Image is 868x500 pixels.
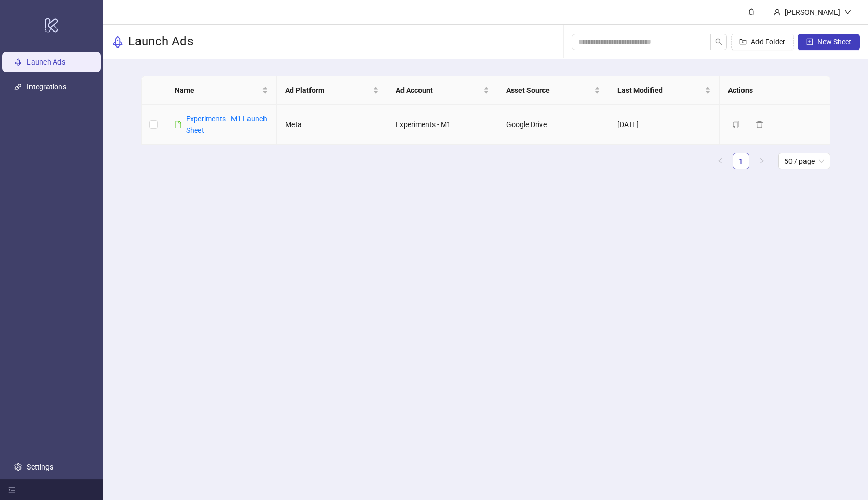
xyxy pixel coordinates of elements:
[720,76,830,105] th: Actions
[733,153,749,169] li: 1
[388,105,498,145] td: Experiments - M1
[712,153,729,169] li: Previous Page
[731,34,794,50] button: Add Folder
[817,38,851,46] span: New Sheet
[112,36,124,48] span: rocket
[773,9,781,16] span: user
[806,38,813,45] span: plus-square
[175,85,260,96] span: Name
[753,153,770,169] button: right
[784,153,824,169] span: 50 / page
[781,7,844,18] div: [PERSON_NAME]
[388,76,498,105] th: Ad Account
[27,83,66,91] a: Integrations
[756,121,763,128] span: delete
[498,105,609,145] td: Google Drive
[733,153,749,169] a: 1
[758,158,765,164] span: right
[717,158,723,164] span: left
[753,153,770,169] li: Next Page
[27,58,65,66] a: Launch Ads
[175,121,182,128] span: file
[798,34,860,50] button: New Sheet
[277,76,388,105] th: Ad Platform
[778,153,830,169] div: Page Size
[8,486,16,493] span: menu-fold
[732,121,739,128] span: copy
[396,85,481,96] span: Ad Account
[739,38,747,45] span: folder-add
[617,85,703,96] span: Last Modified
[844,9,851,16] span: down
[166,76,277,105] th: Name
[128,34,193,50] h3: Launch Ads
[186,115,267,134] a: Experiments - M1 Launch Sheet
[751,38,785,46] span: Add Folder
[285,85,370,96] span: Ad Platform
[506,85,592,96] span: Asset Source
[27,463,53,471] a: Settings
[609,76,720,105] th: Last Modified
[498,76,609,105] th: Asset Source
[712,153,729,169] button: left
[277,105,388,145] td: Meta
[715,38,722,45] span: search
[609,105,720,145] td: [DATE]
[748,8,755,15] span: bell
